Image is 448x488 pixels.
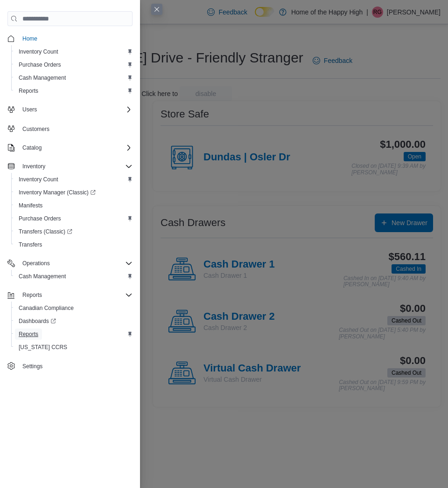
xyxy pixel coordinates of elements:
[19,176,58,183] span: Inventory Count
[15,213,65,224] a: Purchase Orders
[11,58,136,71] button: Purchase Orders
[15,72,70,83] a: Cash Management
[15,271,133,282] span: Cash Management
[15,46,133,57] span: Inventory Count
[22,363,42,370] span: Settings
[15,271,70,282] a: Cash Management
[19,289,133,301] span: Reports
[11,173,136,186] button: Inventory Count
[11,238,136,251] button: Transfers
[11,199,136,212] button: Manifests
[4,141,136,154] button: Catalog
[19,33,133,44] span: Home
[15,85,133,96] span: Reports
[11,315,136,328] a: Dashboards
[15,239,46,250] a: Transfers
[19,123,133,134] span: Customers
[19,202,42,209] span: Manifests
[15,342,133,353] span: Washington CCRS
[19,161,133,172] span: Inventory
[19,273,66,280] span: Cash Management
[15,213,133,224] span: Purchase Orders
[19,215,61,222] span: Purchase Orders
[19,104,41,115] button: Users
[19,33,41,44] a: Home
[19,228,72,235] span: Transfers (Classic)
[15,187,99,198] a: Inventory Manager (Classic)
[19,61,61,69] span: Purchase Orders
[15,59,133,70] span: Purchase Orders
[19,74,66,82] span: Cash Management
[15,316,133,327] span: Dashboards
[19,361,46,372] a: Settings
[11,270,136,283] button: Cash Management
[4,32,136,45] button: Home
[15,329,133,340] span: Reports
[11,225,136,238] a: Transfers (Classic)
[19,258,54,269] button: Operations
[19,344,67,351] span: [US_STATE] CCRS
[22,163,45,170] span: Inventory
[11,212,136,225] button: Purchase Orders
[15,329,42,340] a: Reports
[15,174,133,185] span: Inventory Count
[15,72,133,83] span: Cash Management
[4,160,136,173] button: Inventory
[19,258,133,269] span: Operations
[15,187,133,198] span: Inventory Manager (Classic)
[15,226,76,237] a: Transfers (Classic)
[22,35,37,42] span: Home
[15,239,133,250] span: Transfers
[19,189,96,196] span: Inventory Manager (Classic)
[4,359,136,373] button: Settings
[22,125,49,133] span: Customers
[19,104,133,115] span: Users
[22,144,42,151] span: Catalog
[19,317,56,325] span: Dashboards
[15,200,133,211] span: Manifests
[19,142,133,153] span: Catalog
[15,46,62,57] a: Inventory Count
[11,302,136,315] button: Canadian Compliance
[19,241,42,248] span: Transfers
[15,342,71,353] a: [US_STATE] CCRS
[15,316,60,327] a: Dashboards
[15,226,133,237] span: Transfers (Classic)
[19,360,133,372] span: Settings
[11,71,136,84] button: Cash Management
[15,302,77,314] a: Canadian Compliance
[11,328,136,341] button: Reports
[22,106,37,113] span: Users
[22,260,50,267] span: Operations
[19,330,38,338] span: Reports
[19,289,46,301] button: Reports
[4,103,136,116] button: Users
[15,85,42,96] a: Reports
[11,45,136,58] button: Inventory Count
[7,28,133,375] nav: Complex example
[151,4,162,15] button: Close this dialog
[19,161,49,172] button: Inventory
[22,291,42,299] span: Reports
[15,174,62,185] a: Inventory Count
[15,200,46,211] a: Manifests
[4,257,136,270] button: Operations
[4,122,136,135] button: Customers
[19,124,53,135] a: Customers
[4,289,136,302] button: Reports
[15,302,133,314] span: Canadian Compliance
[15,59,65,70] a: Purchase Orders
[19,48,58,55] span: Inventory Count
[19,304,74,312] span: Canadian Compliance
[11,186,136,199] a: Inventory Manager (Classic)
[19,142,45,153] button: Catalog
[11,341,136,354] button: [US_STATE] CCRS
[19,87,38,95] span: Reports
[11,84,136,97] button: Reports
